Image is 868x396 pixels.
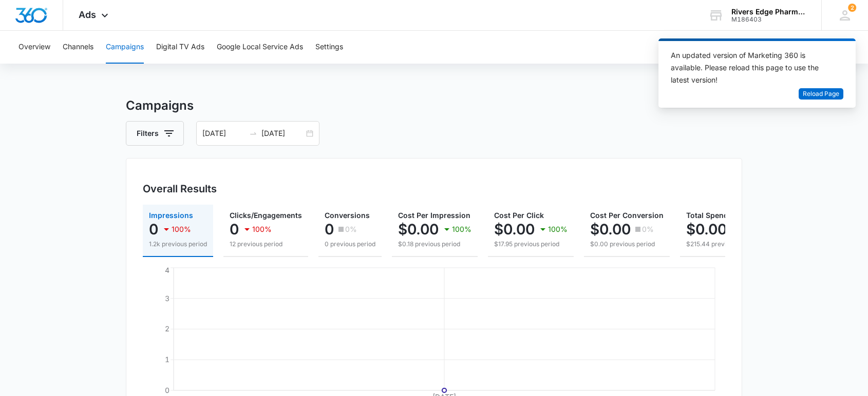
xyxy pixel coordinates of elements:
button: Digital TV Ads [156,31,204,64]
div: account name [731,8,806,16]
span: 2 [848,4,856,12]
p: 0% [642,226,654,233]
input: Start date [202,128,245,139]
span: Cost Per Click [494,211,544,220]
p: 0% [345,226,357,233]
span: Clicks/Engagements [230,211,302,220]
button: Reload Page [799,88,843,100]
p: 0 [149,221,158,237]
button: Channels [63,31,93,64]
p: $0.00 [686,221,727,237]
span: Cost Per Conversion [590,211,664,220]
button: Overview [18,31,50,64]
p: 0 [230,221,239,237]
tspan: 3 [165,294,169,303]
h3: Campaigns [126,96,742,115]
span: Impressions [149,211,193,220]
h3: Overall Results [143,181,217,196]
button: Settings [315,31,343,64]
input: End date [261,128,304,139]
span: Cost Per Impression [398,211,470,220]
p: 0 [325,221,334,237]
tspan: 0 [165,386,169,394]
p: 0 previous period [325,240,375,249]
span: Total Spend [686,211,728,220]
p: $0.00 [494,221,535,237]
p: 1.2k previous period [149,240,207,249]
span: Conversions [325,211,370,220]
p: 100% [452,226,471,233]
button: Campaigns [106,31,144,64]
p: 12 previous period [230,240,302,249]
p: $17.95 previous period [494,240,568,249]
p: $0.00 previous period [590,240,664,249]
span: Reload Page [803,89,839,99]
button: Google Local Service Ads [217,31,303,64]
p: $0.00 [590,221,631,237]
tspan: 4 [165,266,169,274]
p: 100% [548,226,568,233]
span: swap-right [249,129,257,137]
div: An updated version of Marketing 360 is available. Please reload this page to use the latest version! [671,49,831,86]
button: Filters [126,121,184,146]
p: 100% [252,226,272,233]
p: 100% [172,226,191,233]
div: notifications count [848,4,856,12]
p: $0.00 [398,221,439,237]
span: Ads [79,9,96,20]
tspan: 2 [165,324,169,333]
span: to [249,129,257,137]
div: account id [731,16,806,23]
p: $0.18 previous period [398,240,471,249]
tspan: 1 [165,355,169,364]
p: $215.44 previous period [686,240,760,249]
